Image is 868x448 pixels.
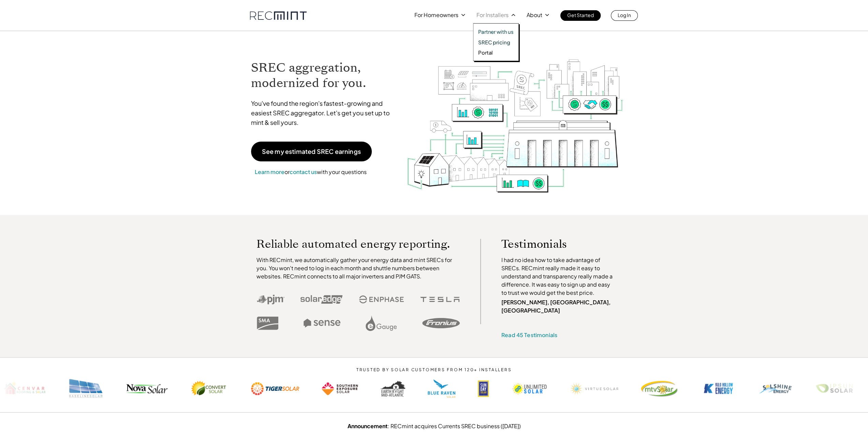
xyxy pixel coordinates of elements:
p: You've found the region's fastest-growing and easiest SREC aggregator. Let's get you set up to mi... [251,99,396,127]
a: Portal [478,49,514,56]
h1: SREC aggregation, modernized for you. [251,60,396,91]
p: Get Started [567,10,594,20]
a: Get Started [560,10,601,21]
a: See my estimated SREC earnings [251,142,372,161]
strong: Announcement [348,422,388,430]
p: Log In [618,10,631,20]
a: SREC pricing [478,39,514,46]
p: About [527,10,542,20]
p: or with your questions [251,168,370,176]
p: With RECmint, we automatically gather your energy data and mint SRECs for you. You won't need to ... [256,256,460,280]
p: Testimonials [501,239,603,249]
a: contact us [290,168,317,175]
a: Partner with us [478,28,514,35]
a: Learn more [255,168,284,175]
a: Announcement: RECmint acquires Currents SREC business ([DATE]) [348,422,521,430]
a: Log In [611,10,638,21]
p: I had no idea how to take advantage of SRECs. RECmint really made it easy to understand and trans... [501,256,616,297]
p: Portal [478,49,493,56]
p: For Installers [476,10,509,20]
p: Reliable automated energy reporting. [256,239,460,249]
p: SREC pricing [478,39,510,46]
p: For Homeowners [414,10,458,20]
p: TRUSTED BY SOLAR CUSTOMERS FROM 120+ INSTALLERS [336,367,532,372]
img: RECmint value cycle [406,41,624,194]
a: Read 45 Testimonials [501,331,557,338]
p: [PERSON_NAME], [GEOGRAPHIC_DATA], [GEOGRAPHIC_DATA] [501,298,616,315]
p: See my estimated SREC earnings [262,148,361,155]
